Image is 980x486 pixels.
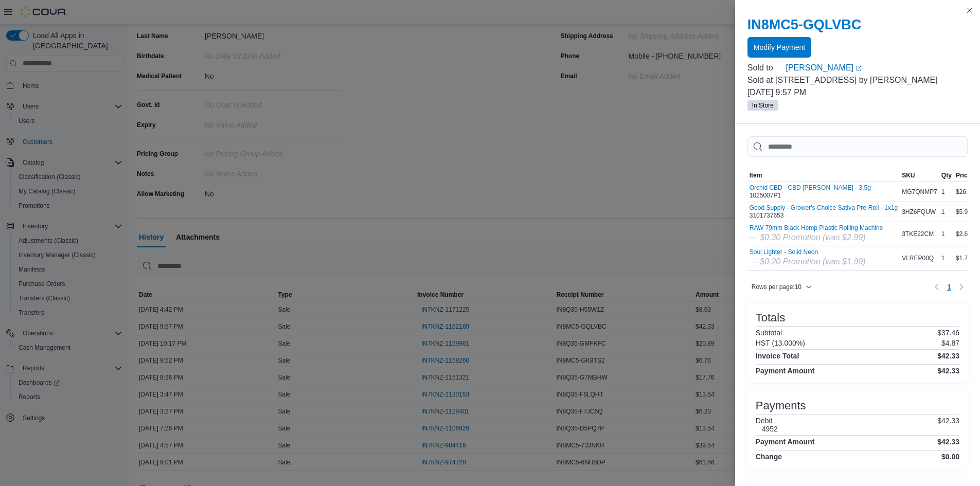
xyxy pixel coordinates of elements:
[750,204,898,220] div: 3101737653
[902,208,936,216] span: 3HZ6FQUW
[856,65,862,71] svg: External link
[947,282,951,292] span: 1
[750,248,866,256] button: Soul Lighter - Solid Neon
[937,438,959,446] h4: $42.33
[902,188,937,196] span: MG7QNMP7
[750,204,898,211] button: Good Supply - Grower's Choice Sativa Pre-Roll - 1x1g
[747,16,968,33] h2: IN8MC5-GQLVBC
[747,169,900,182] button: Item
[750,184,871,200] div: 1025007P1
[931,281,943,293] button: Previous page
[750,231,883,244] div: — $0.30 Promotion (was $2.99)
[756,352,799,360] h4: Invoice Total
[756,453,782,461] h4: Change
[939,169,954,182] button: Qty
[762,425,778,433] h6: 4952
[939,186,954,198] div: 1
[937,352,959,360] h4: $42.33
[750,224,883,231] button: RAW 79mm Black Hemp Plastic Rolling Machine
[939,228,954,240] div: 1
[954,169,977,182] button: Price
[954,252,977,264] div: $1.79
[954,206,977,218] div: $5.99
[937,417,959,433] p: $42.33
[955,281,968,293] button: Next page
[956,171,971,179] span: Price
[756,312,785,324] h3: Totals
[756,367,815,375] h4: Payment Amount
[937,329,959,337] p: $37.46
[747,74,968,86] p: Sold at [STREET_ADDRESS] by [PERSON_NAME]
[750,256,866,268] div: — $0.20 Promotion (was $1.99)
[943,279,955,295] button: Page 1 of 1
[756,339,805,347] h6: HST (13.000%)
[900,169,939,182] button: SKU
[941,171,952,179] span: Qty
[931,279,968,295] nav: Pagination for table: MemoryTable from EuiInMemoryTable
[937,367,959,375] h4: $42.33
[747,281,816,293] button: Rows per page:10
[939,206,954,218] div: 1
[954,228,977,240] div: $2.69
[747,37,811,58] button: Modify Payment
[943,279,955,295] ul: Pagination for table: MemoryTable from EuiInMemoryTable
[756,438,815,446] h4: Payment Amount
[750,171,762,179] span: Item
[756,417,778,425] h6: Debit
[939,252,954,264] div: 1
[756,400,806,412] h3: Payments
[941,339,959,347] p: $4.87
[752,283,801,291] span: Rows per page : 10
[756,329,782,337] h6: Subtotal
[902,230,934,238] span: 3TKE22CM
[747,62,784,74] div: Sold to
[954,186,977,198] div: $26.99
[786,62,968,74] a: [PERSON_NAME]External link
[750,184,871,191] button: Orchid CBD - CBD [PERSON_NAME] - 3.5g
[941,453,959,461] h4: $0.00
[964,4,976,16] button: Close this dialog
[752,101,774,110] span: In Store
[754,42,805,52] span: Modify Payment
[747,136,968,157] input: This is a search bar. As you type, the results lower in the page will automatically filter.
[747,86,968,99] p: [DATE] 9:57 PM
[902,171,915,179] span: SKU
[902,254,934,262] span: VLREP00Q
[747,100,778,111] span: In Store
